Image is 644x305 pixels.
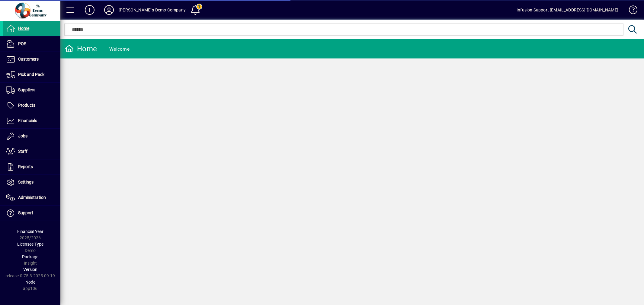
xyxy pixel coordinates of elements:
span: Package [22,254,38,259]
span: Administration [18,195,46,200]
span: Licensee Type [17,242,43,247]
span: Jobs [18,134,27,138]
span: Node [25,280,35,285]
a: Suppliers [3,83,60,98]
span: POS [18,41,26,46]
a: Staff [3,144,60,159]
div: Home [65,44,97,54]
span: Financials [18,118,37,123]
span: Products [18,103,35,108]
a: Products [3,98,60,113]
span: Reports [18,164,33,169]
a: Reports [3,159,60,175]
button: Profile [99,5,119,15]
span: Financial Year [17,229,43,234]
a: POS [3,36,60,52]
span: Support [18,210,33,215]
span: Staff [18,149,27,154]
span: Version [23,267,37,272]
span: Home [18,26,29,31]
a: Knowledge Base [624,1,636,21]
a: Settings [3,175,60,190]
button: Add [80,5,99,15]
span: Customers [18,57,39,61]
div: [PERSON_NAME]'s Demo Company [119,5,186,15]
span: Pick and Pack [18,72,44,77]
a: Jobs [3,129,60,144]
a: Administration [3,190,60,205]
span: Settings [18,180,34,184]
a: Support [3,206,60,221]
a: Customers [3,52,60,67]
span: Suppliers [18,87,35,92]
div: Infusion Support [EMAIL_ADDRESS][DOMAIN_NAME] [517,5,618,15]
a: Pick and Pack [3,67,60,82]
a: Financials [3,113,60,128]
div: Welcome [109,44,130,54]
